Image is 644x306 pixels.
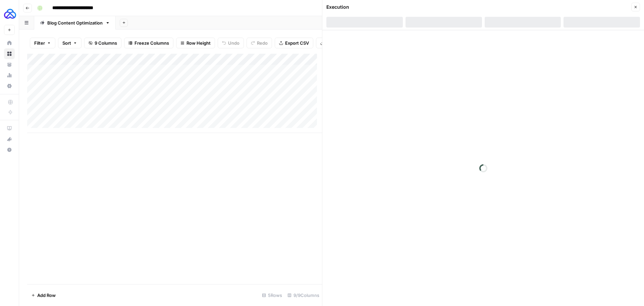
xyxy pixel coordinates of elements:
span: 9 Columns [95,40,117,46]
button: Undo [218,38,244,48]
button: Filter [30,38,55,48]
button: Sort [58,38,82,48]
span: Row Height [186,40,211,46]
span: Export CSV [285,40,309,46]
a: Your Data [4,59,15,70]
span: Redo [257,40,268,46]
span: Undo [228,40,239,46]
span: Freeze Columns [135,40,169,46]
button: What's new? [4,134,15,144]
a: AirOps Academy [4,123,15,134]
button: Help + Support [4,144,15,155]
span: Sort [62,40,71,46]
div: What's new? [4,134,14,144]
button: Redo [247,38,272,48]
a: Usage [4,70,15,81]
button: Row Height [176,38,215,48]
a: Settings [4,81,15,91]
button: 9 Columns [84,38,121,48]
button: Export CSV [275,38,313,48]
div: 9/9 Columns [285,290,322,301]
button: Workspace: AUQ [4,5,15,22]
div: Execution [326,4,349,10]
button: Add Row [27,290,60,301]
a: Browse [4,48,15,59]
button: Freeze Columns [124,38,173,48]
a: Home [4,38,15,48]
div: 5 Rows [259,290,285,301]
div: Blog Content Optimization [47,19,103,26]
span: Add Row [37,292,56,299]
img: AUQ Logo [4,8,16,20]
a: Blog Content Optimization [34,16,116,30]
span: Filter [34,40,45,46]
